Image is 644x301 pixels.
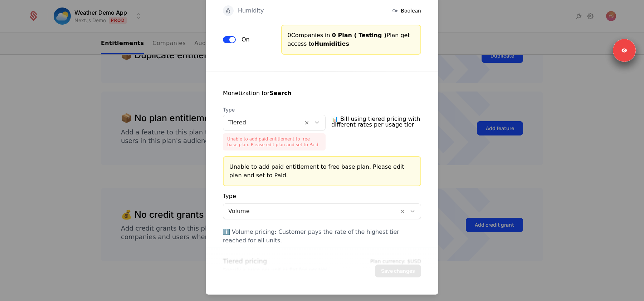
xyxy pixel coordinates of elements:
[223,228,421,245] div: ℹ️ Volume pricing: Customer pays the rate of the highest tier reached for all units.
[332,32,387,39] span: 0 Plan ( Testing )
[223,192,236,201] div: Type
[223,133,326,150] div: Unable to add paid entitlement to free base plan. Please edit plan and set to Paid.
[223,89,292,98] div: Monetization for
[229,163,415,180] div: Unable to add paid entitlement to free base plan. Please edit plan and set to Paid.
[223,106,326,113] span: Type
[375,265,421,277] button: Save changes
[288,31,415,48] div: 0 Companies in Plan get access to
[269,90,292,97] strong: Search
[401,7,421,14] span: Boolean
[241,35,250,44] label: On
[314,40,349,47] span: Humidities
[331,113,421,130] span: 📊 Bill using tiered pricing with different rates per usage tier
[238,8,264,14] div: Humidity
